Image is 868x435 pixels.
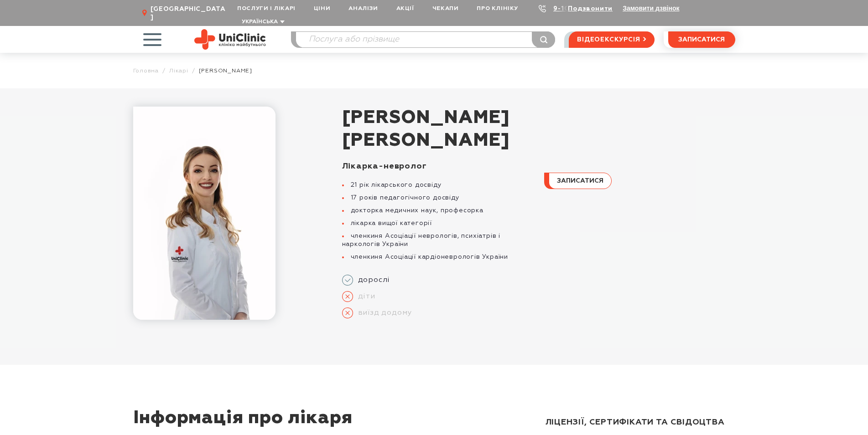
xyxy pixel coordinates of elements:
li: 17 років педагогічного досвіду [342,194,533,202]
a: 9-103 [553,5,573,12]
li: лікарка вищої категорії [342,219,533,227]
a: Головна [133,67,159,74]
span: записатися [557,178,603,184]
span: виїзд додому [353,308,412,317]
span: Українська [242,19,278,25]
span: записатися [678,36,725,43]
img: Мєдвєдкова Світлана Олександрівна [133,107,275,320]
input: Послуга або прізвище [296,32,555,47]
span: [PERSON_NAME] [199,67,252,74]
li: членкиня Асоціації кардіоневрологів України [342,253,533,261]
img: Uniclinic [194,29,266,50]
a: Подзвонити [568,5,613,12]
span: [PERSON_NAME] [342,107,735,129]
button: Українська [239,19,285,26]
h1: [PERSON_NAME] [342,107,735,152]
span: відеоекскурсія [577,32,640,47]
span: діти [353,292,375,301]
button: записатися [668,31,735,48]
span: дорослі [353,276,390,285]
li: членкиня Асоціації неврологів, психіатрів і наркологів України [342,232,533,248]
button: записатися [544,173,612,189]
a: відеоекскурсія [569,31,654,48]
button: Замовити дзвінок [623,5,679,12]
a: Лікарі [169,67,188,74]
span: [GEOGRAPHIC_DATA] [151,5,228,21]
div: Лікарка-невролог [342,161,533,172]
li: 21 рік лікарського досвіду [342,181,533,189]
li: докторка медичних наук, професорка [342,206,533,215]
